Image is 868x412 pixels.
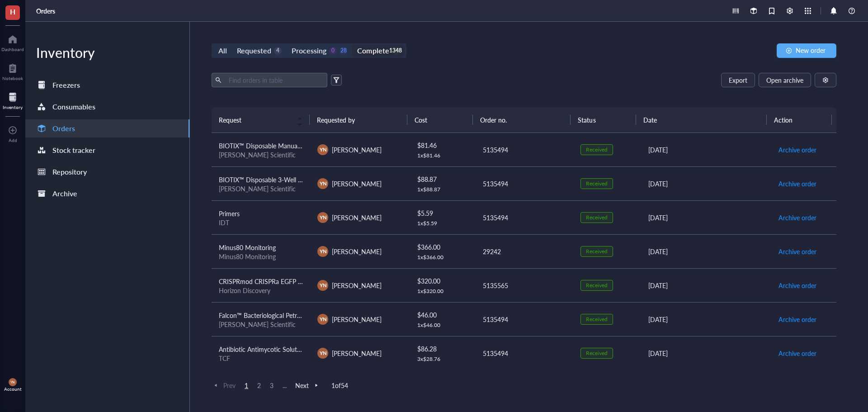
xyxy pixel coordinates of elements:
button: Open archive [759,73,811,87]
span: CRISPRmod CRISPRa EGFP dCas9-VPR mRNA, 20 µg [219,277,369,286]
div: 1 x $ 81.46 [417,152,468,159]
div: 28 [340,47,347,55]
a: Dashboard [1,32,24,52]
input: Find orders in table [225,73,324,87]
th: Action [767,107,832,133]
div: [DATE] [648,314,764,324]
span: Primers [219,209,240,218]
td: 5135494 [475,336,573,370]
span: Open archive [766,76,803,84]
div: [PERSON_NAME] Scientific [219,320,303,328]
div: Complete [357,44,389,57]
span: New order [796,47,826,54]
div: Dashboard [1,47,24,52]
span: YN [319,180,326,187]
button: Archive order [778,210,817,225]
button: New order [777,43,836,58]
span: [PERSON_NAME] [332,145,382,154]
span: YN [319,247,326,255]
div: 1 x $ 5.59 [417,220,468,227]
span: [PERSON_NAME] [332,247,382,256]
span: Archive order [778,145,816,155]
td: 29242 [475,234,573,268]
div: Received [586,282,608,289]
span: [PERSON_NAME] [332,213,382,222]
td: 5135494 [475,200,573,234]
span: H [10,6,15,17]
div: Received [586,180,608,187]
th: Order no. [473,107,571,133]
div: [DATE] [648,280,764,290]
span: YN [319,213,326,221]
span: Request [219,115,292,125]
span: YN [319,146,326,153]
span: Prev [212,381,236,389]
span: Export [729,76,747,84]
div: TCF [219,354,303,362]
span: YN [319,315,326,323]
button: Archive order [778,346,817,360]
div: 5135494 [483,179,566,189]
div: Consumables [52,100,95,113]
span: YN [319,281,326,289]
span: Falcon™ Bacteriological Petri Dishes with Lid [219,311,343,320]
div: [DATE] [648,348,764,358]
div: 5135494 [483,314,566,324]
span: [PERSON_NAME] [332,315,382,324]
div: 5135494 [483,213,566,223]
div: Processing [292,44,326,57]
th: Request [212,107,310,133]
span: [PERSON_NAME] [332,281,382,290]
span: YN [319,349,326,357]
div: Archive [52,187,77,200]
div: Orders [52,122,75,135]
div: Repository [52,166,87,178]
div: Notebook [2,76,23,81]
span: Antibiotic Antimycotic Solution (100x), Stabilized,with 10,000 units [MEDICAL_DATA], 10 mg [MEDIC... [219,345,780,354]
span: BIOTIX™ Disposable 3-Well Divided 25mL Reagent Reservoirs [219,175,392,184]
a: Inventory [3,90,23,110]
th: Requested by [310,107,408,133]
div: 1348 [392,47,400,55]
div: 0 [329,47,337,55]
div: Received [586,248,608,255]
div: Requested [237,44,271,57]
div: Horizon Discovery [219,286,303,294]
div: Freezers [52,79,80,91]
div: 1 x $ 88.87 [417,186,468,193]
a: Freezers [25,76,189,94]
td: 5135494 [475,133,573,167]
div: [PERSON_NAME] Scientific [219,151,303,159]
span: 2 [254,381,264,389]
div: $ 5.59 [417,208,468,218]
div: segmented control [212,43,406,58]
span: 1 [241,381,252,389]
div: Minus80 Monitoring [219,252,303,260]
div: Received [586,350,608,357]
span: Archive order [778,179,816,189]
a: Notebook [2,61,23,81]
span: Archive order [778,348,816,358]
th: Date [636,107,767,133]
div: $ 88.87 [417,174,468,184]
a: Repository [25,163,189,181]
span: BIOTIX™ Disposable Manual 25mL Reagent Reservoirs [219,141,372,150]
span: Minus80 Monitoring [219,243,276,252]
button: Archive order [778,312,817,327]
div: 4 [274,47,282,55]
div: $ 81.46 [417,140,468,150]
th: Cost [407,107,472,133]
span: 3 [266,381,277,389]
a: Orders [36,7,57,15]
span: 1 of 54 [331,381,348,389]
div: Inventory [3,104,23,110]
div: 1 x $ 46.00 [417,322,468,329]
div: Account [4,386,22,392]
span: YN [10,380,15,384]
div: 1 x $ 320.00 [417,288,468,295]
div: Add [9,137,17,143]
div: 1 x $ 366.00 [417,254,468,261]
span: Archive order [778,213,816,223]
button: Archive order [778,142,817,157]
div: [DATE] [648,213,764,223]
